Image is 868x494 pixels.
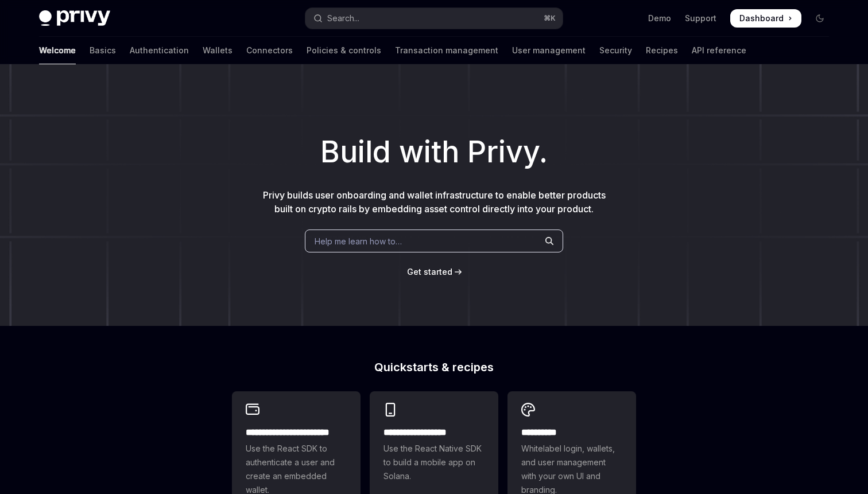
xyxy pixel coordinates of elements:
[263,189,606,215] span: Privy builds user onboarding and wallet infrastructure to enable better products built on crypto ...
[203,37,232,64] a: Wallets
[739,13,784,24] span: Dashboard
[811,9,829,28] button: Toggle dark mode
[407,266,452,278] a: Get started
[646,37,678,64] a: Recipes
[327,11,359,25] div: Search...
[232,361,636,373] h2: Quickstarts & recipes
[18,130,850,174] h1: Build with Privy.
[599,37,632,64] a: Security
[315,235,402,247] span: Help me learn how to…
[90,37,116,64] a: Basics
[512,37,586,64] a: User management
[648,13,671,24] a: Demo
[305,8,563,29] button: Open search
[544,14,556,23] span: ⌘ K
[383,442,485,483] span: Use the React Native SDK to build a mobile app on Solana.
[692,37,746,64] a: API reference
[730,9,801,28] a: Dashboard
[39,37,76,64] a: Welcome
[395,37,498,64] a: Transaction management
[407,267,452,277] span: Get started
[685,13,716,24] a: Support
[307,37,381,64] a: Policies & controls
[39,10,110,26] img: dark logo
[130,37,189,64] a: Authentication
[246,37,293,64] a: Connectors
